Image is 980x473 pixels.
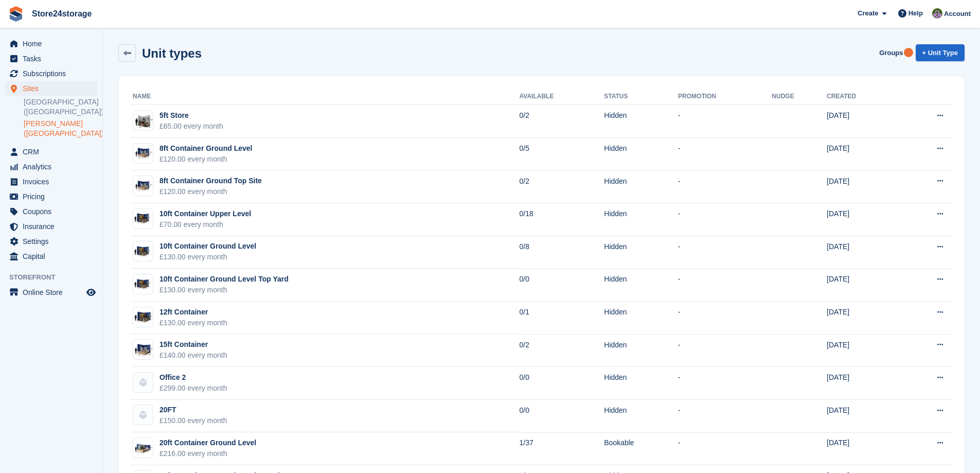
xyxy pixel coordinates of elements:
img: Jane Welch [932,8,942,19]
span: Pricing [23,189,84,204]
span: CRM [23,145,84,159]
td: - [678,236,772,269]
span: Sites [23,81,84,96]
span: Help [908,8,923,19]
div: 15ft Container [159,339,227,350]
img: stora-icon-8386f47178a22dfd0bd8f6a31ec36ba5ce8667c1dd55bd0f319d3a0aa187defe.svg [8,6,24,22]
div: £120.00 every month [159,154,252,165]
a: menu [5,37,97,51]
td: Hidden [604,400,678,433]
td: 0/18 [520,203,604,236]
td: 0/0 [520,269,604,302]
a: menu [5,204,97,219]
td: [DATE] [827,170,899,203]
div: 5ft Store [159,110,223,121]
span: Coupons [23,204,84,219]
div: £130.00 every month [159,318,227,328]
img: 5ft%20unit.png [133,112,153,128]
td: Hidden [604,138,678,171]
td: - [678,203,772,236]
span: Settings [23,234,84,249]
span: Invoices [23,174,84,189]
td: 0/8 [520,236,604,269]
a: Preview store [85,286,97,299]
span: Create [858,8,878,19]
div: £140.00 every month [159,350,227,361]
span: Account [944,9,971,19]
div: 20FT [159,405,227,415]
h2: Unit types [142,46,202,60]
a: menu [5,174,97,189]
a: menu [5,285,97,300]
td: [DATE] [827,138,899,171]
img: 15ft.png [133,342,153,357]
td: 0/2 [520,170,604,203]
img: 8,12ft.png [133,310,153,324]
td: 0/5 [520,138,604,171]
td: 1/37 [520,432,604,465]
a: + Unit Type [916,44,965,61]
td: Hidden [604,367,678,400]
a: menu [5,51,97,66]
td: Hidden [604,334,678,367]
div: 8ft Container Ground Level [159,143,252,154]
div: £65.00 every month [159,121,223,132]
div: 20ft Container Ground Level [159,437,256,448]
div: £216.00 every month [159,448,256,459]
a: [GEOGRAPHIC_DATA] ([GEOGRAPHIC_DATA]) [24,97,97,117]
th: Status [604,89,678,105]
td: - [678,367,772,400]
img: 10ft%20Pic.png [133,244,153,258]
div: £70.00 every month [159,219,251,230]
td: - [678,269,772,302]
td: 0/2 [520,334,604,367]
img: 10ft%20Pic.png [133,212,153,225]
td: [DATE] [827,334,899,367]
span: Analytics [23,160,84,174]
div: Tooltip anchor [904,48,913,57]
div: £120.00 every month [159,186,262,197]
th: Created [827,89,899,105]
td: [DATE] [827,400,899,433]
td: [DATE] [827,432,899,465]
a: menu [5,234,97,249]
span: Online Store [23,285,84,300]
td: [DATE] [827,203,899,236]
td: Hidden [604,269,678,302]
div: 8ft Container Ground Top Site [159,176,262,186]
td: Hidden [604,170,678,203]
a: menu [5,66,97,81]
div: 10ft Container Ground Level Top Yard [159,274,289,285]
td: 0/0 [520,400,604,433]
a: menu [5,189,97,204]
td: - [678,138,772,171]
div: £130.00 every month [159,252,256,262]
a: menu [5,145,97,159]
td: Hidden [604,236,678,269]
a: Groups [875,44,907,61]
th: Nudge [772,89,827,105]
a: menu [5,81,97,96]
img: blank-unit-type-icon-ffbac7b88ba66c5e286b0e438baccc4b9c83835d4c34f86887a83fc20ec27e7b.svg [133,373,153,392]
td: Bookable [604,432,678,465]
td: - [678,334,772,367]
a: menu [5,219,97,234]
td: 0/2 [520,105,604,138]
td: Hidden [604,302,678,335]
span: Insurance [23,219,84,234]
td: - [678,105,772,138]
td: 0/0 [520,367,604,400]
a: menu [5,249,97,264]
td: [DATE] [827,269,899,302]
div: Office 2 [159,372,227,383]
a: Store24storage [28,5,96,22]
img: 20ft%20Pic.png [133,442,153,454]
span: Capital [23,249,84,264]
td: - [678,170,772,203]
td: - [678,400,772,433]
div: 10ft Container Upper Level [159,208,251,219]
td: - [678,432,772,465]
span: Subscriptions [23,66,84,81]
div: £130.00 every month [159,285,289,295]
a: [PERSON_NAME] ([GEOGRAPHIC_DATA]) [24,119,97,138]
